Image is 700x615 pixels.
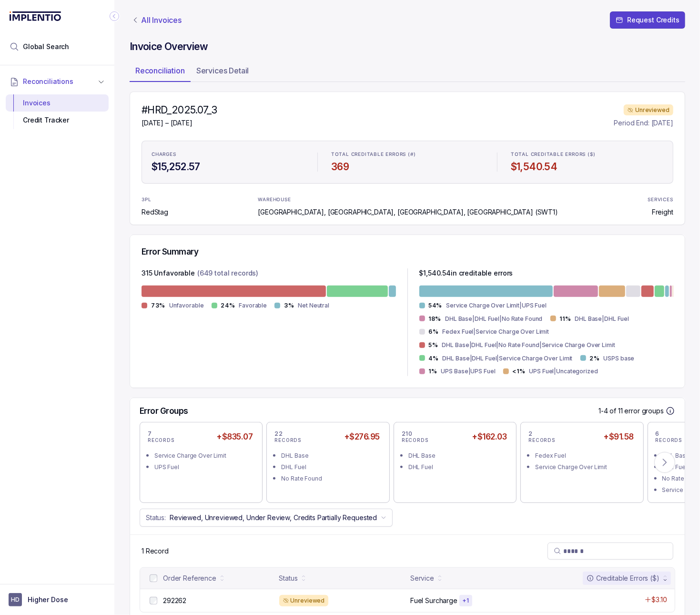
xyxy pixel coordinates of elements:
[281,462,380,472] div: DHL Fuel
[331,160,484,174] h4: 369
[627,15,680,25] p: Request Credits
[575,314,629,324] p: DHL Base|DHL Fuel
[23,42,69,51] span: Global Search
[281,451,380,461] div: DHL Base
[408,451,507,461] div: DHL Base
[625,406,664,416] p: error groups
[191,63,255,82] li: Tab Services Detail
[446,301,547,310] p: Service Charge Over Limit|UPS Fuel
[221,302,235,309] p: 24%
[429,341,438,349] p: 5%
[331,152,416,157] p: TOTAL CREDITABLE ERRORS (#)
[146,513,166,523] p: Status:
[511,160,663,174] h4: $1,540.54
[402,430,413,438] p: 210
[298,301,329,310] p: Net Neutral
[258,207,558,217] p: [GEOGRAPHIC_DATA], [GEOGRAPHIC_DATA], [GEOGRAPHIC_DATA], [GEOGRAPHIC_DATA] (SWT1)
[429,328,439,336] p: 6%
[419,268,513,280] p: $ 1,540.54 in creditable errors
[505,145,669,179] li: Statistic TOTAL CREDITABLE ERRORS ($)
[279,574,298,583] div: Status
[130,40,685,53] h4: Invoice Overview
[148,430,152,438] p: 7
[151,302,165,309] p: 73%
[274,430,283,438] p: 22
[163,596,186,605] p: 292262
[284,302,294,309] p: 3%
[13,94,101,112] div: Invoices
[109,10,120,22] div: Collapse Icon
[6,92,109,131] div: Reconciliations
[601,430,635,443] h5: +$91.58
[443,327,549,337] p: Fedex Fuel|Service Charge Over Limit
[142,546,169,556] p: 1 Record
[152,160,304,174] h4: $15,252.57
[624,104,673,116] div: Unreviewed
[604,354,635,363] p: USPS base
[470,430,508,443] h5: +$162.03
[130,63,191,82] li: Tab Reconciliation
[154,451,254,461] div: Service Charge Over Limit
[513,368,526,375] p: <1%
[150,597,157,605] input: checkbox-checkbox
[9,593,22,606] span: User initials
[197,268,258,280] p: (649 total records)
[169,301,204,310] p: Unfavorable
[154,462,254,472] div: UPS Fuel
[614,118,673,128] p: Period End: [DATE]
[656,430,660,438] p: 6
[142,268,195,280] p: 315 Unfavorable
[142,207,168,217] p: RedStag
[652,207,673,217] p: Freight
[599,406,625,416] p: 1-4 of 11
[274,438,301,443] p: RECORDS
[130,15,183,25] a: Link All Invoices
[610,11,685,29] button: Request Credits
[239,301,267,310] p: Favorable
[429,302,443,309] p: 54%
[560,315,571,323] p: 11%
[528,430,533,438] p: 2
[163,574,216,583] div: Order Reference
[141,15,182,25] p: All Invoices
[142,246,198,257] h5: Error Summary
[408,462,507,472] div: DHL Fuel
[279,595,329,606] div: Unreviewed
[170,513,377,523] p: Reviewed, Unreviewed, Under Review, Credits Partially Requested
[656,438,682,443] p: RECORDS
[325,145,489,179] li: Statistic TOTAL CREDITABLE ERRORS (#)
[429,315,442,323] p: 18%
[23,77,73,86] span: Reconciliations
[410,574,434,583] div: Service
[9,593,106,606] button: User initialsHigher Dose
[445,314,542,324] p: DHL Base|DHL Fuel|No Rate Found
[135,65,185,76] p: Reconciliation
[281,474,380,483] div: No Rate Found
[142,546,169,556] div: Remaining page entries
[535,451,634,461] div: Fedex Fuel
[587,574,659,583] div: Creditable Errors ($)
[142,118,217,128] p: [DATE] – [DATE]
[402,438,428,443] p: RECORDS
[528,438,555,443] p: RECORDS
[13,112,101,129] div: Credit Tracker
[142,141,673,184] ul: Statistic Highlights
[142,103,217,117] h4: #HRD_2025.07_3
[142,197,166,203] p: 3PL
[441,367,496,376] p: UPS Base|UPS Fuel
[28,595,68,605] p: Higher Dose
[152,152,176,157] p: CHARGES
[140,509,393,527] button: Status:Reviewed, Unreviewed, Under Review, Credits Partially Requested
[196,65,249,76] p: Services Detail
[148,438,174,443] p: RECORDS
[429,355,439,362] p: 4%
[535,462,634,472] div: Service Charge Over Limit
[215,430,255,443] h5: +$835.07
[410,596,457,605] p: Fuel Surcharge
[6,71,109,92] button: Reconciliations
[140,406,188,416] h5: Error Groups
[150,574,157,582] input: checkbox-checkbox
[652,595,667,605] p: $3.10
[511,152,596,157] p: TOTAL CREDITABLE ERRORS ($)
[342,430,382,443] h5: +$276.95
